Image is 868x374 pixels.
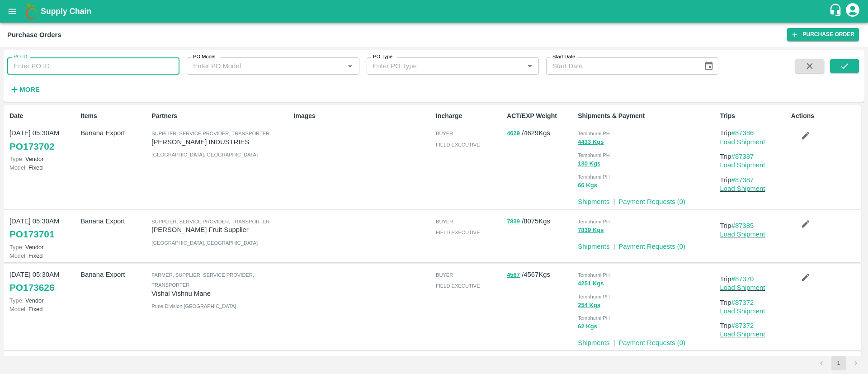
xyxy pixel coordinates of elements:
p: [DATE] 05:30AM [9,270,77,279]
a: PO173626 [9,279,54,296]
div: | [609,334,615,348]
a: PO173701 [9,226,54,242]
p: Vendor [9,296,77,305]
p: Shipments & Payment [578,111,716,121]
button: More [7,82,42,97]
nav: pagination navigation [813,356,864,370]
p: Trip [720,175,788,185]
button: open drawer [2,1,23,22]
span: Model: [9,252,27,259]
a: Shipments [578,243,609,250]
p: [PERSON_NAME] INDUSTRIES [151,137,290,147]
a: Purchase Order [787,28,859,41]
p: Trip [720,298,788,308]
a: Load Shipment [720,331,765,338]
p: ACT/EXP Weight [507,111,574,121]
span: Model: [9,164,27,171]
p: Trips [720,111,788,121]
label: PO ID [14,53,27,61]
label: PO Model [193,53,216,61]
span: field executive [436,230,480,235]
span: Type: [9,244,24,251]
p: Trip [720,128,788,138]
span: Tembhurni PH [578,219,610,224]
input: Enter PO ID [7,57,179,75]
a: #87372 [731,322,754,329]
button: 4251 Kgs [578,279,604,289]
a: Load Shipment [720,231,765,238]
p: Images [294,111,432,121]
span: Supplier, Service Provider, Transporter [151,131,269,136]
p: [DATE] 05:30AM [9,128,77,138]
button: 7839 [507,217,520,227]
span: Tembhurni PH [578,174,610,180]
button: 4567 [507,270,520,280]
button: 62 Kgs [578,322,597,332]
button: Choose date [700,57,717,75]
input: Enter PO Type [369,60,521,72]
a: Supply Chain [41,5,829,18]
p: Banana Export [80,216,148,226]
strong: More [19,86,40,93]
button: Open [344,60,356,72]
p: Vendor [9,155,77,163]
span: Tembhurni PH [578,131,610,136]
button: 66 Kgs [578,180,597,191]
label: Start Date [552,53,575,61]
p: Vendor [9,243,77,251]
p: / 4629 Kgs [507,128,574,138]
p: Trip [720,274,788,284]
a: Shipments [578,198,609,205]
button: 4433 Kgs [578,137,604,147]
div: customer-support [829,3,844,19]
span: buyer [436,131,453,136]
span: Farmer, Supplier, Service Provider, Transporter [151,272,254,288]
p: Fixed [9,163,77,172]
a: #87372 [731,299,754,306]
a: Payment Requests (0) [618,243,685,250]
div: Purchase Orders [7,29,61,41]
p: Date [9,111,77,121]
img: logo [23,2,41,20]
span: Tembhurni PH [578,315,610,321]
p: Banana Export [80,128,148,138]
button: 254 Kgs [578,300,600,311]
div: | [609,193,615,207]
span: field executive [436,283,480,289]
a: Load Shipment [720,138,765,146]
a: #87387 [731,153,754,160]
span: Supplier, Service Provider, Transporter [151,219,269,224]
span: buyer [436,219,453,224]
a: Payment Requests (0) [618,198,685,205]
label: PO Type [373,53,392,61]
a: Shipments [578,339,609,346]
input: Start Date [546,57,697,75]
p: Actions [791,111,859,121]
p: Banana Export [80,270,148,279]
span: field executive [436,142,480,147]
span: Tembhurni PH [578,152,610,158]
a: #87385 [731,222,754,229]
button: 130 Kgs [578,159,600,169]
span: Type: [9,156,24,162]
b: Supply Chain [41,7,91,16]
p: Vishal Vishnu Mane [151,289,290,298]
p: / 8075 Kgs [507,216,574,227]
a: #87370 [731,275,754,283]
a: Load Shipment [720,185,765,192]
a: Load Shipment [720,284,765,291]
p: [PERSON_NAME] Fruit Supplier [151,225,290,235]
span: Type: [9,297,24,304]
input: Enter PO Model [189,60,341,72]
p: Trip [720,321,788,331]
p: Fixed [9,305,77,313]
span: [GEOGRAPHIC_DATA] , [GEOGRAPHIC_DATA] [151,152,258,157]
div: account of current user [844,2,861,21]
a: #87386 [731,129,754,137]
span: buyer [436,272,453,278]
a: Load Shipment [720,308,765,315]
p: [DATE] 05:30AM [9,216,77,226]
a: Load Shipment [720,161,765,169]
p: Trip [720,151,788,161]
p: Trip [720,221,788,231]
